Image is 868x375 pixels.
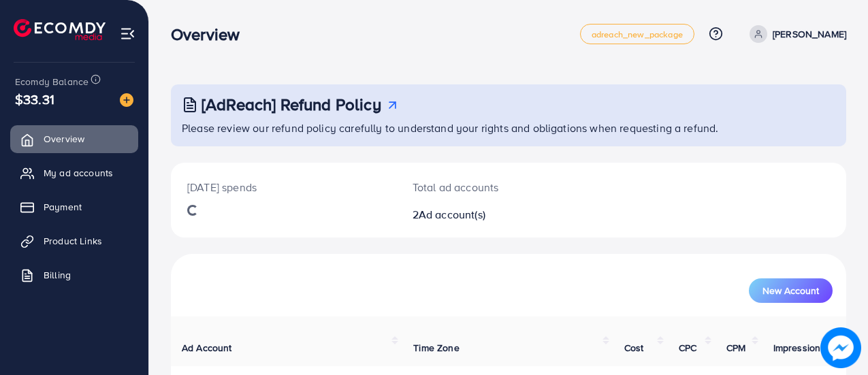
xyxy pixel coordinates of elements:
img: image [820,327,861,368]
span: Payment [44,200,82,214]
a: Billing [10,261,138,289]
a: Product Links [10,227,138,255]
span: Product Links [44,234,102,248]
p: [PERSON_NAME] [773,26,846,42]
span: Ad account(s) [419,207,485,222]
button: New Account [749,278,833,303]
span: Billing [44,268,71,282]
span: Overview [44,132,84,146]
span: CPM [726,341,745,355]
span: Cost [624,341,644,355]
p: Total ad accounts [413,179,549,195]
h2: 2 [413,208,549,221]
span: Ecomdy Balance [15,75,89,88]
p: Please review our refund policy carefully to understand your rights and obligations when requesti... [182,120,838,136]
p: [DATE] spends [187,179,380,195]
span: Impression [773,341,821,355]
span: My ad accounts [44,166,113,180]
span: $33.31 [15,89,54,109]
a: adreach_new_package [580,24,694,44]
img: logo [14,19,106,40]
span: New Account [762,286,819,295]
a: Payment [10,193,138,221]
img: menu [120,26,135,42]
span: adreach_new_package [592,30,683,39]
a: My ad accounts [10,159,138,186]
span: Time Zone [413,341,459,355]
h3: Overview [171,25,251,44]
a: [PERSON_NAME] [744,25,846,43]
span: Ad Account [182,341,232,355]
span: CPC [679,341,696,355]
a: Overview [10,125,138,152]
img: image [120,93,133,107]
h3: [AdReach] Refund Policy [202,95,381,114]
